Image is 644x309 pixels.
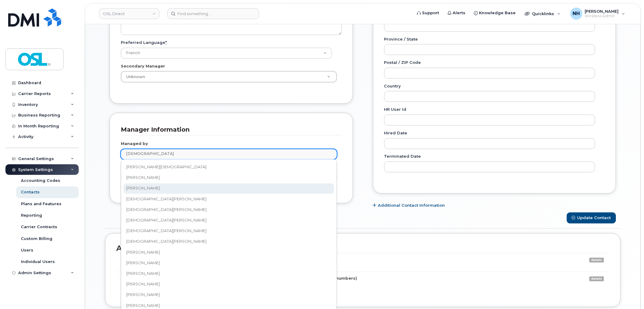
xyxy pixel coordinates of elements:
[126,165,206,169] span: [PERSON_NAME][DEMOGRAPHIC_DATA]
[126,197,206,202] span: [DEMOGRAPHIC_DATA][PERSON_NAME]
[126,250,160,255] span: [PERSON_NAME]
[126,271,160,276] span: [PERSON_NAME]
[126,207,206,212] span: [DEMOGRAPHIC_DATA][PERSON_NAME]
[126,228,206,233] span: [DEMOGRAPHIC_DATA][PERSON_NAME]
[126,218,206,223] span: [DEMOGRAPHIC_DATA][PERSON_NAME]
[126,292,160,297] span: [PERSON_NAME]
[126,186,160,191] span: [PERSON_NAME]
[126,282,160,287] span: [PERSON_NAME]
[126,303,160,308] span: [PERSON_NAME]
[126,239,206,244] span: [DEMOGRAPHIC_DATA][PERSON_NAME]
[126,261,160,265] span: [PERSON_NAME]
[126,175,160,180] span: [PERSON_NAME]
